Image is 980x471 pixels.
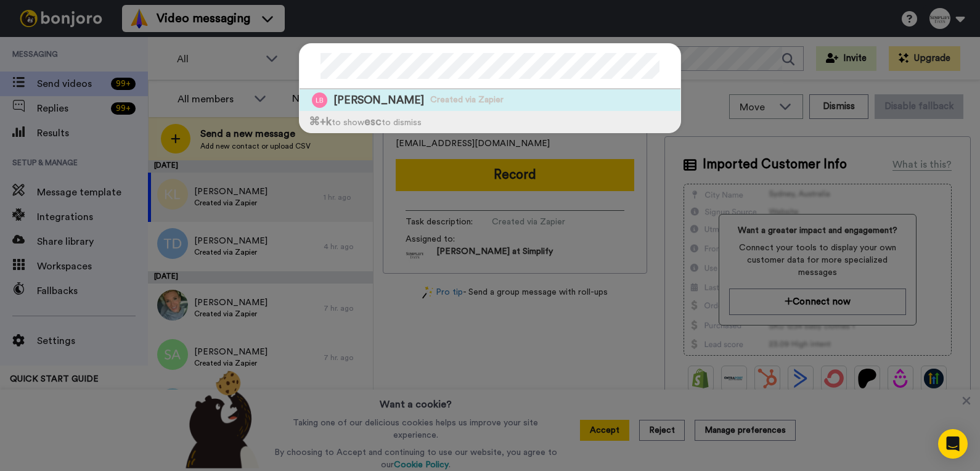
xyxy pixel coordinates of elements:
[333,92,424,108] span: [PERSON_NAME]
[938,429,968,459] div: Open Intercom Messenger
[300,89,680,111] a: Image of Lizzie Bouchet[PERSON_NAME]Created via Zapier
[430,94,504,106] span: Created via Zapier
[300,111,680,133] div: to show to dismiss
[312,92,327,108] img: Image of Lizzie Bouchet
[364,117,382,127] span: esc
[309,117,332,127] span: ⌘ +k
